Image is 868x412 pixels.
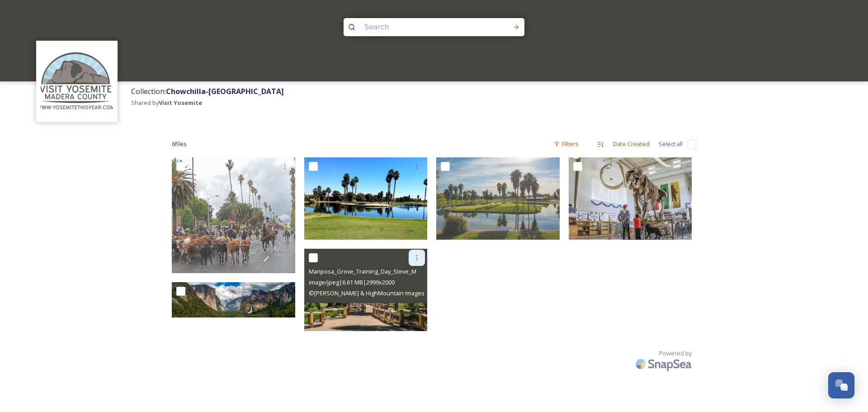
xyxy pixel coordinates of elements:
[172,157,295,273] img: Chowchilla Western Stampede Cattle Drive Chowchilla CA (18).jpg
[131,86,284,96] span: Collection:
[828,372,854,398] button: Open Chat
[436,157,560,240] img: The-Lakes-RV-Resort-and-Golf-Course-Chowchilla-CA-RV-Resort (3).jpg
[172,140,187,148] span: 6 file s
[304,157,428,240] img: The-Final-Round-Bar-and-Grill-The-Lakes-RV- Resort-and-Golf-Course-Chowchilla-CA- Restaurant (3).jpg
[41,45,113,118] img: images.png
[360,17,484,37] input: Search
[609,135,654,153] div: Date Created
[159,99,202,107] strong: Visit Yosemite
[549,135,583,153] div: Filters
[309,278,395,286] span: image/jpeg | 6.61 MB | 2999 x 2000
[569,157,692,240] img: Museum-Kids-Fossil-Discovery-Center-of-Madera-County-Chowchilla-CA-Activity (20) KL.jpg
[659,349,692,358] span: Powered by
[633,353,696,374] img: SnapSea Logo
[309,267,453,275] span: Mariposa_Grove_Training_Day_Steve_Montalto-68.jpg
[166,86,284,96] strong: Chowchilla-[GEOGRAPHIC_DATA]
[131,99,202,107] span: Shared by
[659,140,683,148] span: Select all
[309,289,425,297] span: © [PERSON_NAME] & HighMountain Images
